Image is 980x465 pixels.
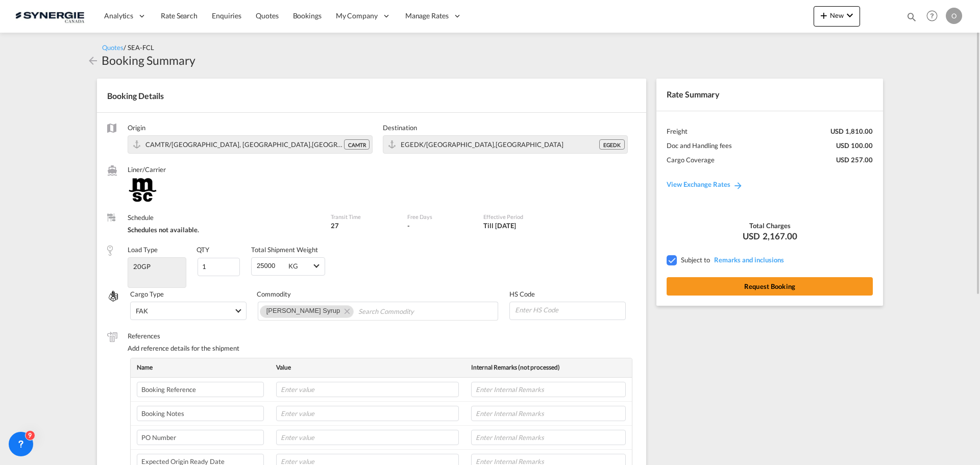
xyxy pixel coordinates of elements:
[405,11,449,21] span: Manage Rates
[836,155,873,164] div: USD 257.00
[131,358,270,377] th: Name
[514,302,625,317] input: Enter HS Code
[946,8,962,24] div: O
[667,127,688,136] div: Freight
[471,430,626,445] input: Enter Internal Remarks
[293,11,322,20] span: Bookings
[137,382,264,397] input: Enter label
[145,140,380,149] span: CAMTR/Montreal, QC,Americas
[656,79,883,110] div: Rate Summary
[763,230,797,242] span: 2,167.00
[818,11,856,19] span: New
[276,406,459,421] input: Enter value
[276,382,459,397] input: Enter value
[107,91,164,101] span: Booking Details
[102,52,195,68] div: Booking Summary
[266,306,342,316] div: Marple Syrup. Press delete to remove this chip.
[923,7,946,26] div: Help
[358,303,452,320] input: Search Commodity
[128,123,373,132] label: Origin
[87,55,99,67] md-icon: icon-arrow-left
[266,307,340,314] span: Marple Syrup
[830,127,873,136] div: USD 1,810.00
[256,258,285,273] input: Weight
[197,245,209,254] div: QTY
[137,406,264,421] input: Enter label
[599,139,625,150] div: EGEDK
[256,11,278,20] span: Quotes
[270,358,465,377] th: Value
[331,213,397,221] label: Transit Time
[844,9,856,21] md-icon: icon-chevron-down
[124,43,154,52] span: / SEA-FCL
[128,225,321,234] div: Schedules not available.
[136,307,148,315] div: FAK
[667,155,715,164] div: Cargo Coverage
[128,165,321,174] label: Liner/Carrier
[104,11,133,21] span: Analytics
[128,245,158,254] div: Load Type
[471,382,626,397] input: Enter Internal Remarks
[161,11,198,20] span: Rate Search
[681,256,710,264] span: Subject to
[8,411,43,450] iframe: Chat
[251,245,318,254] div: Total Shipment Weight
[923,7,941,25] span: Help
[407,221,410,230] div: -
[906,11,917,22] md-icon: icon-magnify
[129,259,185,274] input: Load Type
[130,289,247,299] label: Cargo Type
[331,221,397,230] div: 27
[667,230,873,242] div: USD
[383,123,628,132] label: Destination
[656,170,753,199] a: View Exchange Rates
[276,430,459,445] input: Enter value
[509,289,626,299] label: HS Code
[258,302,499,320] md-chips-wrap: Chips container. Use arrow keys to select chips.
[336,11,378,21] span: My Company
[107,165,117,176] md-icon: /assets/icons/custom/liner-aaa8ad.svg
[733,180,743,190] md-icon: icon-arrow-right
[338,306,353,316] button: Remove Marple Syrup
[128,331,636,340] label: References
[288,262,298,270] div: KG
[15,5,84,28] img: 1f56c880d42311ef80fc7dca854c8e59.png
[712,256,784,264] span: REMARKSINCLUSIONS
[130,302,247,320] md-select: Select Cargo type: FAK
[471,406,626,421] input: Enter Internal Remarks
[483,221,516,230] div: Till 09 Nov 2025
[667,277,873,296] button: Request Booking
[128,177,157,203] img: MSC
[128,344,636,353] div: Add reference details for the shipment
[257,289,500,299] label: Commodity
[483,213,575,221] label: Effective Period
[87,52,102,68] div: icon-arrow-left
[667,221,873,230] div: Total Charges
[401,140,563,149] span: EGEDK/El Dekheila,Africa
[836,141,873,150] div: USD 100.00
[137,430,264,445] input: Enter label
[814,6,860,27] button: icon-plus 400-fgNewicon-chevron-down
[667,141,732,150] div: Doc and Handling fees
[344,139,370,150] div: CAMTR
[128,213,321,222] label: Schedule
[128,177,321,203] div: MSC
[818,9,830,21] md-icon: icon-plus 400-fg
[465,358,632,377] th: Internal Remarks (not processed)
[198,258,240,276] input: Qty
[102,43,124,52] span: Quotes
[906,11,917,27] div: icon-magnify
[212,11,241,20] span: Enquiries
[407,213,473,221] label: Free Days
